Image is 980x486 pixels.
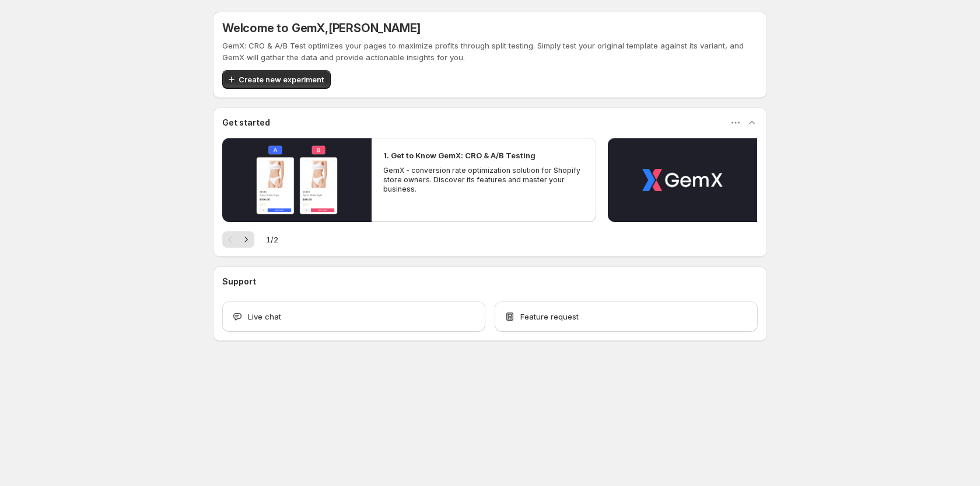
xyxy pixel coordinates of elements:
p: GemX: CRO & A/B Test optimizes your pages to maximize profits through split testing. Simply test ... [222,40,758,63]
button: Play video [608,138,757,222]
button: Play video [222,138,372,222]
button: Create new experiment [222,70,331,89]
span: Live chat [248,311,281,322]
button: Next [238,231,254,248]
span: , [PERSON_NAME] [325,21,421,35]
span: 1 / 2 [266,234,278,245]
span: Feature request [520,311,579,322]
p: GemX - conversion rate optimization solution for Shopify store owners. Discover its features and ... [383,166,584,194]
h5: Welcome to GemX [222,21,421,35]
h2: 1. Get to Know GemX: CRO & A/B Testing [383,150,535,161]
nav: Pagination [222,231,254,248]
h3: Support [222,276,256,287]
h3: Get started [222,117,270,129]
span: Create new experiment [239,74,324,85]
